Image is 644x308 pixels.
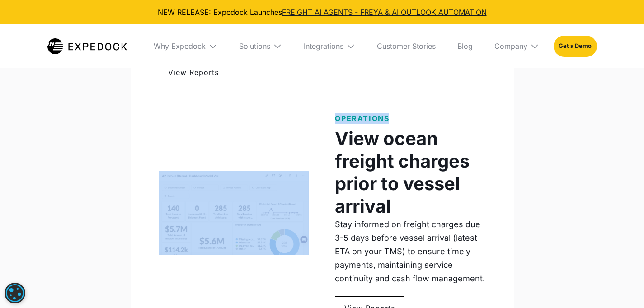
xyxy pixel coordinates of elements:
[335,218,485,285] p: Stay informed on freight charges due 3-5 days before vessel arrival (latest ETA on your TMS) to e...
[159,61,228,84] a: View Reports
[7,7,637,17] div: NEW RELEASE: Expedock Launches
[304,42,343,51] div: Integrations
[450,24,480,68] a: Blog
[154,42,206,51] div: Why Expedock
[489,210,644,308] iframe: Chat Widget
[335,113,389,124] p: OPERATIONS
[487,24,546,68] div: Company
[335,127,485,218] h1: View ocean freight charges prior to vessel arrival
[370,24,443,68] a: Customer Stories
[239,42,270,51] div: Solutions
[168,68,219,77] span: View Reports
[146,24,225,68] div: Why Expedock
[232,24,289,68] div: Solutions
[554,36,597,56] a: Get a Demo
[494,42,527,51] div: Company
[282,8,487,17] a: FREIGHT AI AGENTS - FREYA & AI OUTLOOK AUTOMATION
[296,24,362,68] div: Integrations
